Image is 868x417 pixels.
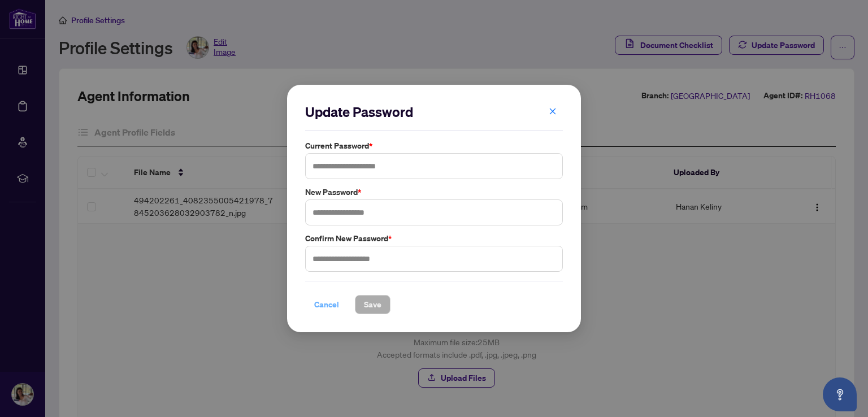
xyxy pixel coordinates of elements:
[314,296,339,314] span: Cancel
[305,186,563,198] label: New Password
[305,232,563,245] label: Confirm New Password
[305,140,563,152] label: Current Password
[305,103,563,121] h2: Update Password
[355,295,390,314] button: Save
[305,295,348,314] button: Cancel
[549,107,557,115] span: close
[823,377,857,411] button: Open asap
